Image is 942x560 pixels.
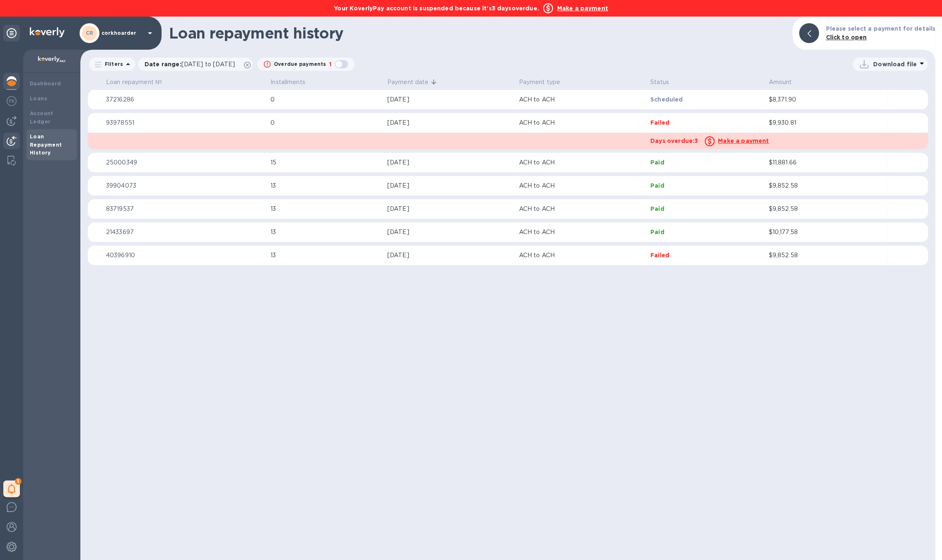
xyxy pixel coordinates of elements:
p: 25000349 [106,158,264,167]
p: ACH to ACH [519,228,644,237]
h1: Loan repayment history [169,24,786,42]
p: 13 [271,181,381,190]
p: Paid [650,228,762,236]
b: CR [86,30,94,36]
p: $10,177.58 [768,228,884,237]
p: Installments [271,78,305,87]
button: Overdue payments1 [257,58,355,71]
p: $8,371.90 [768,95,884,104]
b: Your KoverlyPay account is suspended because it’s 3 days overdue. [334,5,539,12]
div: Date range:[DATE] to [DATE] [138,58,253,71]
p: Payment type [519,78,560,87]
div: [DATE] [387,181,512,190]
p: 13 [271,205,381,213]
span: Amount [768,78,802,87]
span: 1 [15,478,22,485]
p: $9,930.81 [768,118,884,127]
p: 0 [271,118,381,127]
p: Paid [650,181,762,190]
p: 1 [329,60,331,69]
p: ACH to ACH [519,181,644,190]
p: ACH to ACH [519,95,644,104]
p: Paid [650,158,762,167]
p: Failed [650,118,762,127]
p: $11,881.66 [768,158,884,167]
span: Payment date [387,78,440,87]
p: 39904073 [106,181,264,190]
span: Payment type [519,78,571,87]
p: Amount [768,78,792,87]
p: Filters [101,60,123,68]
img: Logo [30,27,65,37]
p: 13 [271,251,381,260]
p: Scheduled [650,95,762,104]
p: ACH to ACH [519,118,644,127]
p: corkhoarder [101,30,143,36]
p: $9,852.58 [768,205,884,213]
p: ACH to ACH [519,158,644,167]
p: 37216286 [106,95,264,104]
p: 93978551 [106,118,264,127]
p: $9,852.58 [768,181,884,190]
b: Dashboard [30,80,61,87]
b: Make a payment [557,5,608,12]
div: [DATE] [387,158,512,167]
p: 40396910 [106,251,264,260]
p: Failed [650,251,762,259]
img: Foreign exchange [7,96,17,106]
p: 83719537 [106,205,264,213]
div: [DATE] [387,205,512,213]
p: Days overdue: 3 [650,137,698,145]
div: [DATE] [387,95,512,104]
p: 0 [271,95,381,104]
p: ACH to ACH [519,205,644,213]
div: Unpin categories [3,25,20,41]
p: Payment date [387,78,429,87]
p: ACH to ACH [519,251,644,260]
b: Click to open [826,34,867,41]
span: Loan repayment № [106,78,173,87]
b: Loans [30,95,47,101]
u: Make a payment [718,138,769,144]
p: Status [650,78,669,87]
b: Loan Repayment History [30,133,62,156]
span: Installments [271,78,316,87]
p: Date range : [145,60,239,68]
div: [DATE] [387,228,512,237]
div: [DATE] [387,118,512,127]
p: Loan repayment № [106,78,162,87]
b: Account Ledger [30,110,53,125]
span: [DATE] to [DATE] [181,61,235,68]
p: 13 [271,228,381,237]
p: Overdue payments [274,60,326,68]
p: Paid [650,205,762,213]
span: Status [650,78,680,87]
div: [DATE] [387,251,512,260]
p: Download file [873,60,917,68]
b: Please select a payment for details [826,25,935,32]
p: $9,852.58 [768,251,884,260]
p: 21433697 [106,228,264,237]
p: 15 [271,158,381,167]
